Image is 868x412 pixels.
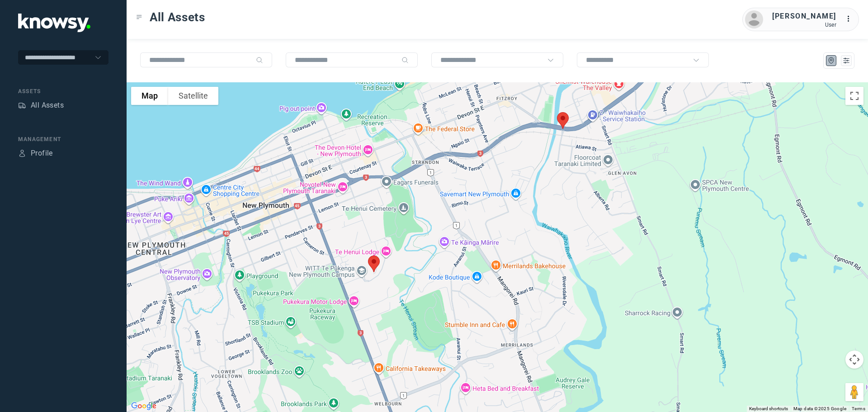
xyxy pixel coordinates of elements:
div: User [772,22,836,28]
div: Assets [18,101,26,109]
a: ProfileProfile [18,148,53,159]
button: Show satellite imagery [168,87,218,105]
button: Drag Pegman onto the map to open Street View [845,383,863,401]
div: List [842,57,850,65]
img: avatar.png [745,10,763,28]
button: Toggle fullscreen view [845,87,863,105]
span: Map data ©2025 Google [793,406,846,411]
div: Profile [18,149,26,157]
div: All Assets [31,100,64,111]
div: : [845,14,856,26]
div: Management [18,135,108,143]
div: Map [827,57,835,65]
div: : [845,14,856,24]
tspan: ... [846,15,855,22]
div: Toggle Menu [136,14,142,20]
a: Terms (opens in new tab) [852,406,865,411]
button: Keyboard shortcuts [749,406,788,412]
div: Profile [31,148,53,159]
span: All Assets [150,9,205,25]
button: Show street map [131,87,168,105]
div: Search [256,57,263,64]
button: Map camera controls [845,350,863,369]
img: Application Logo [18,14,90,32]
div: Search [401,57,409,64]
div: [PERSON_NAME] [772,11,836,22]
img: Google [129,400,159,412]
a: Open this area in Google Maps (opens a new window) [129,400,159,412]
a: AssetsAll Assets [18,100,64,111]
div: Assets [18,87,108,95]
